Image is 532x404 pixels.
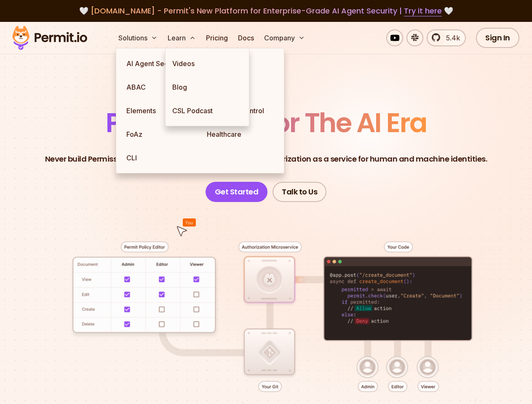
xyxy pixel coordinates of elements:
[120,146,200,170] a: CLI
[164,29,199,46] button: Learn
[200,122,281,146] a: Healthcare
[273,182,326,202] a: Talk to Us
[120,52,200,75] a: AI Agent Security
[120,122,200,146] a: FoAz
[427,29,466,46] a: 5.4k
[45,153,487,165] p: Never build Permissions again. Zero-latency fine-grained authorization as a service for human and...
[120,75,200,99] a: ABAC
[235,29,257,46] a: Docs
[106,104,427,141] span: Permissions for The AI Era
[203,29,231,46] a: Pricing
[120,99,200,122] a: Elements
[115,29,161,46] button: Solutions
[476,28,519,48] a: Sign In
[166,99,249,122] a: CSL Podcast
[441,33,460,43] span: 5.4k
[261,29,308,46] button: Company
[20,5,512,17] div: 🤍 🤍
[166,52,249,75] a: Videos
[404,5,442,16] a: Try it here
[166,75,249,99] a: Blog
[206,182,268,202] a: Get Started
[8,24,91,52] img: Permit logo
[91,5,442,16] span: [DOMAIN_NAME] - Permit's New Platform for Enterprise-Grade AI Agent Security |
